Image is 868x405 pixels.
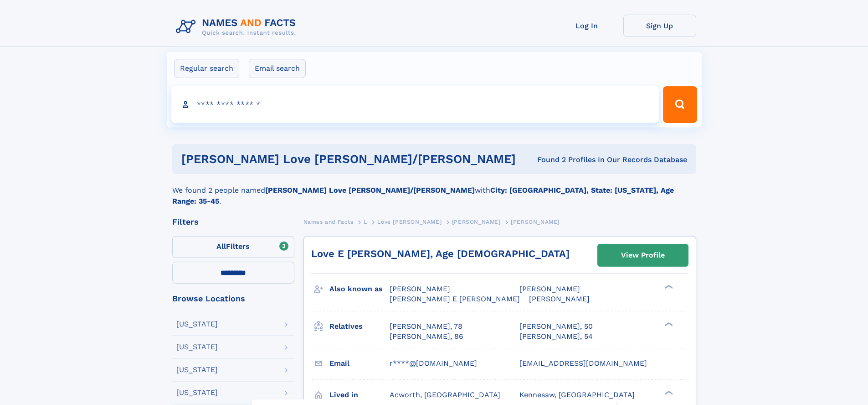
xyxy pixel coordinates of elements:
[303,216,354,227] a: Names and Facts
[529,295,590,303] span: [PERSON_NAME]
[329,387,390,403] h3: Lived in
[329,356,390,371] h3: Email
[265,186,475,195] b: [PERSON_NAME] Love [PERSON_NAME]/[PERSON_NAME]
[377,216,442,227] a: Love [PERSON_NAME]
[216,242,226,251] span: All
[390,390,500,399] span: Acworth, [GEOGRAPHIC_DATA]
[452,219,501,225] span: [PERSON_NAME]
[663,389,673,395] div: ❯
[598,244,688,266] a: View Profile
[519,359,647,368] span: [EMAIL_ADDRESS][DOMAIN_NAME]
[519,331,593,342] a: [PERSON_NAME], 54
[172,174,696,207] div: We found 2 people named with .
[171,86,659,123] input: search input
[519,390,635,399] span: Kennesaw, [GEOGRAPHIC_DATA]
[174,59,239,78] label: Regular search
[364,216,367,227] a: L
[172,236,294,258] label: Filters
[172,295,294,303] div: Browse Locations
[663,86,697,123] button: Search Button
[329,319,390,334] h3: Relatives
[176,343,218,351] div: [US_STATE]
[311,248,570,259] a: Love E [PERSON_NAME], Age [DEMOGRAPHIC_DATA]
[663,321,673,327] div: ❯
[550,15,623,37] a: Log In
[526,155,687,165] div: Found 2 Profiles In Our Records Database
[390,295,520,303] span: [PERSON_NAME] E [PERSON_NAME]
[172,186,674,205] b: City: [GEOGRAPHIC_DATA], State: [US_STATE], Age Range: 35-45
[176,321,218,328] div: [US_STATE]
[181,153,527,165] h1: [PERSON_NAME] love [PERSON_NAME]/[PERSON_NAME]
[364,219,367,225] span: L
[623,15,696,37] a: Sign Up
[390,321,462,331] a: [PERSON_NAME], 78
[519,321,593,331] a: [PERSON_NAME], 50
[511,219,560,225] span: [PERSON_NAME]
[452,216,501,227] a: [PERSON_NAME]
[519,284,580,293] span: [PERSON_NAME]
[176,389,218,396] div: [US_STATE]
[663,284,673,290] div: ❯
[390,331,463,342] a: [PERSON_NAME], 86
[390,284,450,293] span: [PERSON_NAME]
[249,59,306,78] label: Email search
[172,15,303,39] img: Logo Names and Facts
[621,245,665,266] div: View Profile
[176,366,218,373] div: [US_STATE]
[329,281,390,297] h3: Also known as
[172,218,294,226] div: Filters
[377,219,442,225] span: Love [PERSON_NAME]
